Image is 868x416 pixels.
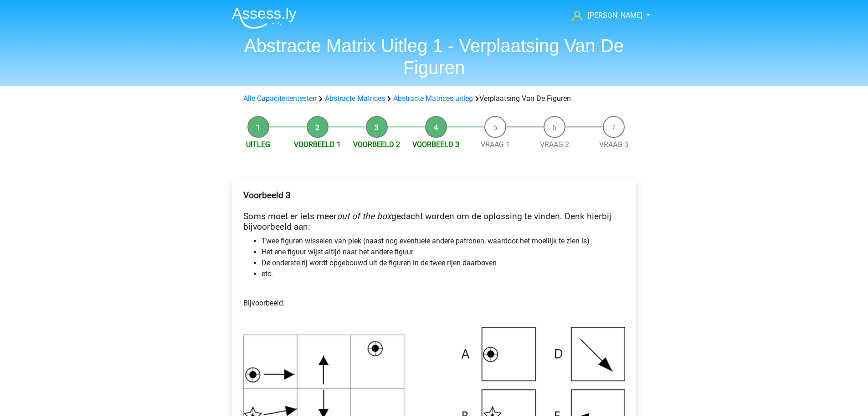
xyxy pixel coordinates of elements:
a: Vraag 1 [481,140,510,149]
a: Abstracte Matrices [325,94,385,103]
a: Alle Capaciteitentesten [243,94,317,103]
a: Voorbeeld 1 [294,140,341,149]
a: Abstracte Matrices uitleg [393,94,473,103]
li: Twee figuren wisselen van plek (naast nog eventuele andere patronen, waardoor het moeilijk te zie... [262,236,625,247]
p: Bijvoorbeeld: [243,287,625,320]
a: Voorbeeld 3 [412,140,459,149]
span: [PERSON_NAME] [588,11,642,20]
li: Het ene figuur wijst altijd naar het andere figuur [262,247,625,258]
div: Verplaatsing Van De Figuren [240,93,629,104]
a: Uitleg [246,140,270,149]
a: Vraag 2 [540,140,569,149]
li: etc. [262,269,625,279]
li: De onderste rij wordt opgebouwd uit de figuren in de twee rijen daarboven [262,258,625,269]
b: Voorbeeld 3 [243,190,291,200]
h4: Soms moet er iets meer gedacht worden om de oplossing te vinden. Denk hierbij bijvoorbeeld aan: [243,190,625,232]
a: Vraag 3 [599,140,628,149]
img: Assessly [232,7,297,29]
i: out of the box [337,211,391,221]
h1: Abstracte Matrix Uitleg 1 - Verplaatsing Van De Figuren [225,35,644,79]
a: [PERSON_NAME] [569,10,643,21]
a: Voorbeeld 2 [353,140,400,149]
